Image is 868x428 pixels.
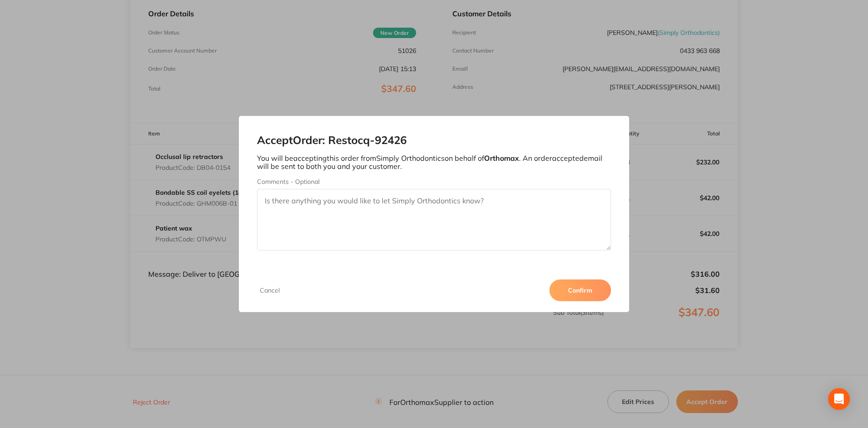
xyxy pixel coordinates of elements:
p: You will be accepting this order from Simply Orthodontics on behalf of . An order accepted email ... [257,154,611,171]
h2: Accept Order: Restocq- 92426 [257,134,611,147]
div: Open Intercom Messenger [828,388,850,410]
button: Confirm [549,279,611,301]
label: Comments - Optional [257,178,611,185]
button: Cancel [257,286,282,294]
b: Orthomax [484,154,519,163]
